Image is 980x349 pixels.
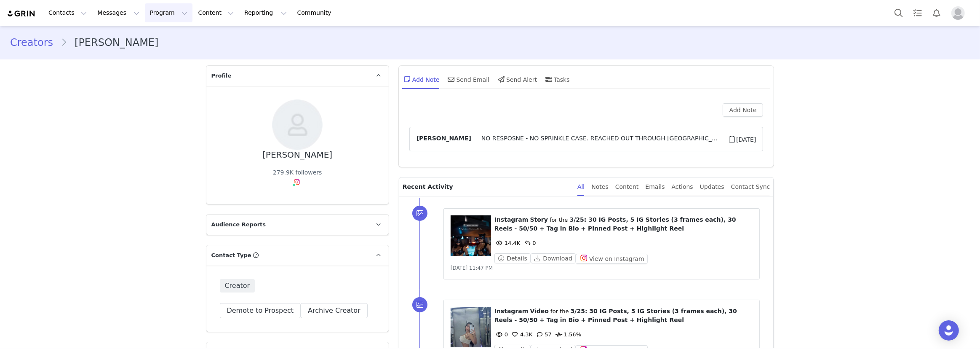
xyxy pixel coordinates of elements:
img: 900efd85-ef6e-45b4-b3a2-95b09af60145--s.jpg [272,99,323,150]
button: Details [494,253,531,263]
a: Creators [10,35,61,50]
div: [PERSON_NAME] [262,150,332,160]
span: 0 [494,331,508,338]
span: 3/25: 30 IG Posts, 5 IG Stories (3 frames each), 30 Reels - 50/50 + Tag in Bio + Pinned Post + Hi... [494,216,736,232]
div: Add Note [402,69,440,89]
div: Actions [672,177,693,196]
div: All [577,177,585,196]
span: 57 [534,331,552,338]
button: Notifications [927,3,946,22]
button: Archive Creator [301,303,368,318]
span: 0 [522,240,536,246]
img: instagram.svg [294,179,300,185]
span: Audience Reports [211,220,266,229]
img: placeholder-profile.jpg [951,6,965,20]
div: Updates [700,177,724,196]
div: 279.9K followers [273,168,322,177]
span: Contact Type [211,251,251,260]
span: Instagram [494,216,529,223]
button: View on Instagram [576,254,648,264]
a: Tasks [908,3,927,22]
button: Content [193,3,239,22]
span: [DATE] 11:47 PM [451,265,493,271]
span: [DATE] [728,134,756,144]
button: Demote to Prospect [220,303,301,318]
div: Content [615,177,639,196]
button: Messages [92,3,144,22]
span: 1.56% [554,331,581,338]
button: Add Note [723,103,764,117]
div: Send Email [446,69,490,89]
div: Tasks [544,69,570,89]
button: Search [889,3,908,22]
p: ⁨ ⁩ ⁨ ⁩ for the ⁨ ⁩ [494,307,753,325]
span: 4.3K [510,331,532,338]
button: Download [531,253,576,263]
span: Video [530,308,549,314]
div: Notes [591,177,608,196]
span: [PERSON_NAME] [417,134,471,144]
p: Recent Activity [403,177,571,196]
button: Reporting [239,3,291,22]
div: Emails [646,177,665,196]
button: Program [145,3,193,22]
span: 14.4K [494,240,520,246]
a: View on Instagram [576,255,648,262]
div: Contact Sync [731,177,770,196]
img: grin logo [7,10,36,18]
span: 3/25: 30 IG Posts, 5 IG Stories (3 frames each), 30 Reels - 50/50 + Tag in Bio + Pinned Post + Hi... [494,308,737,323]
div: Send Alert [496,69,537,89]
span: Profile [211,72,232,80]
a: Community [292,3,340,22]
div: Open Intercom Messenger [939,320,959,341]
span: Instagram [494,308,529,314]
p: ⁨ ⁩ ⁨ ⁩ for the ⁨ ⁩ [494,215,753,233]
span: Creator [220,279,255,293]
span: Story [530,216,548,223]
button: Profile [946,6,973,20]
button: Contacts [43,3,92,22]
span: NO RESPOSNE - NO SPRINKLE CASE. REACHED OUT THROUGH [GEOGRAPHIC_DATA] AGAIN [471,134,728,144]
